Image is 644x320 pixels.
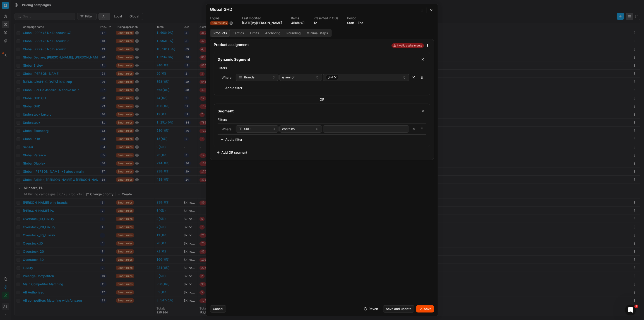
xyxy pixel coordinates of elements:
dt: Last modified [242,17,282,20]
button: Start [347,21,354,25]
button: Products [211,30,230,36]
input: Segment [217,107,417,115]
span: Brands [244,75,255,80]
button: 12 [314,21,317,25]
button: Anchoring [262,30,284,36]
button: Add a filter [218,84,245,92]
dt: Period [347,17,363,20]
div: OR [214,97,430,102]
button: ghd [323,74,409,81]
dt: Items [291,17,305,20]
span: Where [222,75,232,79]
iframe: Intercom live chat [625,305,636,315]
button: Add a filter [218,136,245,143]
span: SKU [244,127,250,131]
label: Filters [218,117,426,122]
a: 450(0%) [291,21,305,25]
h2: Global GHD [210,7,232,12]
span: is any of [282,75,295,80]
label: Filters [218,66,426,70]
button: Limits [247,30,262,36]
div: Product assignment [214,43,391,46]
button: Tactics [230,30,247,36]
span: 1 [634,305,638,308]
dt: Presented in OGs [314,17,338,20]
span: - [355,21,357,25]
button: Add OR segment [214,149,250,156]
span: Smart rules [210,21,228,25]
dt: Engine [210,17,233,20]
button: End [358,21,363,25]
input: Segment [217,56,417,63]
span: Where [222,127,232,131]
button: Save and update [383,305,414,313]
span: [DATE] by [PERSON_NAME] [242,21,282,25]
button: Minimal steps [304,30,331,36]
button: Cancel [210,305,226,313]
button: Save [416,305,434,313]
button: Rounding [284,30,304,36]
button: Revert [361,305,381,313]
span: Invalid assignments [392,43,424,48]
span: ghd [328,75,333,79]
span: contains [282,127,295,131]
